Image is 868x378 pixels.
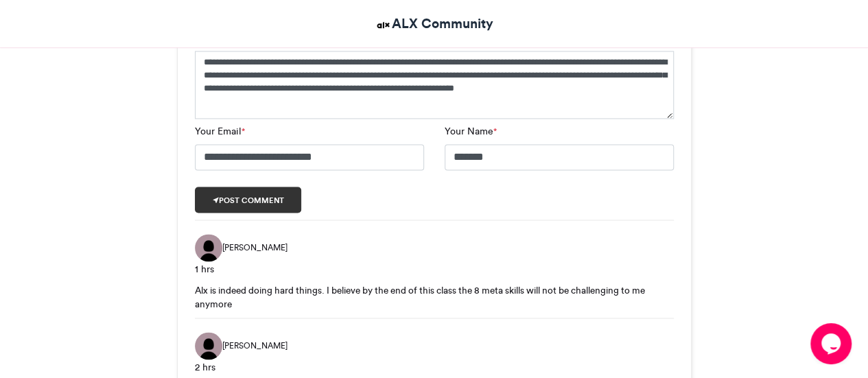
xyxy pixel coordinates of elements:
[195,283,674,311] div: Alx is indeed doing hard things. I believe by the end of this class the 8 meta skills will not be...
[810,323,854,364] iframe: chat widget
[195,359,674,374] div: 2 hrs
[195,124,245,139] label: Your Email
[195,234,222,261] img: Benson
[195,332,222,359] img: Jude
[375,16,392,34] img: ALX Community
[195,261,674,276] div: 1 hrs
[222,339,288,351] span: [PERSON_NAME]
[375,14,493,34] a: ALX Community
[222,241,288,253] span: [PERSON_NAME]
[195,187,302,213] button: Post comment
[445,124,497,139] label: Your Name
